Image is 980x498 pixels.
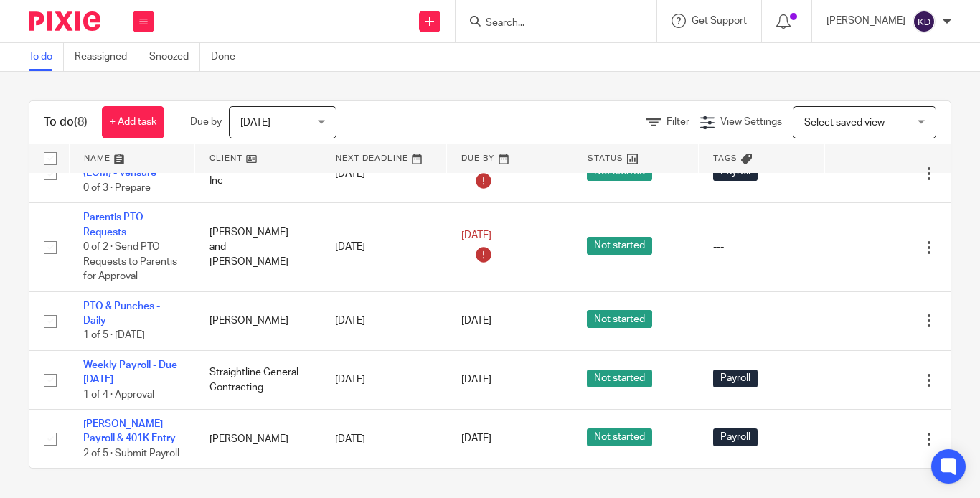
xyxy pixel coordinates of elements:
a: [PERSON_NAME] Payroll & 401K Entry [83,419,176,443]
span: 0 of 2 · Send PTO Requests to Parentis for Approval [83,242,177,281]
span: [DATE] [461,375,491,385]
span: Select saved view [804,118,885,128]
img: svg%3E [913,10,936,33]
span: 2 of 5 · Submit Payroll [83,448,179,459]
span: [DATE] [240,118,270,128]
td: [DATE] [321,410,447,469]
span: (8) [74,116,88,128]
p: Due by [190,115,222,129]
a: Done [211,43,246,71]
a: Snoozed [149,43,200,71]
a: To do [29,43,64,71]
span: Not started [587,237,652,255]
span: Filter [666,117,689,127]
span: Payroll [713,428,758,446]
td: [DATE] [321,203,447,291]
span: Tags [713,154,738,162]
span: [DATE] [461,434,491,444]
span: [DATE] [461,230,491,240]
img: Pixie [29,11,100,31]
span: 1 of 4 · Approval [83,390,154,400]
span: Not started [587,370,652,387]
input: Search [484,17,613,30]
span: Payroll [713,370,758,387]
a: Reassigned [75,43,138,71]
a: PTO & Punches - Daily [83,301,160,326]
h1: To do [44,115,88,130]
span: View Settings [720,117,782,127]
td: Straightline General Contracting [195,350,321,409]
a: Weekly Payroll - Due [DATE] [83,360,177,385]
span: 1 of 5 · [DATE] [83,331,145,341]
span: Get Support [692,16,747,26]
div: --- [713,314,811,328]
td: [DATE] [321,291,447,350]
a: + Add task [102,106,164,138]
td: [PERSON_NAME] [195,291,321,350]
td: [PERSON_NAME] [195,410,321,469]
div: --- [713,240,811,254]
td: [PERSON_NAME] and [PERSON_NAME] [195,203,321,291]
p: [PERSON_NAME] [826,14,905,28]
td: [DATE] [321,350,447,409]
span: [DATE] [461,316,491,326]
td: [DATE] [321,144,447,203]
td: Wand Synthesis AI Inc [195,144,321,203]
span: 0 of 3 · Prepare [83,183,151,193]
span: Not started [587,428,652,446]
span: Not started [587,310,652,328]
a: Parentis PTO Requests [83,212,143,237]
